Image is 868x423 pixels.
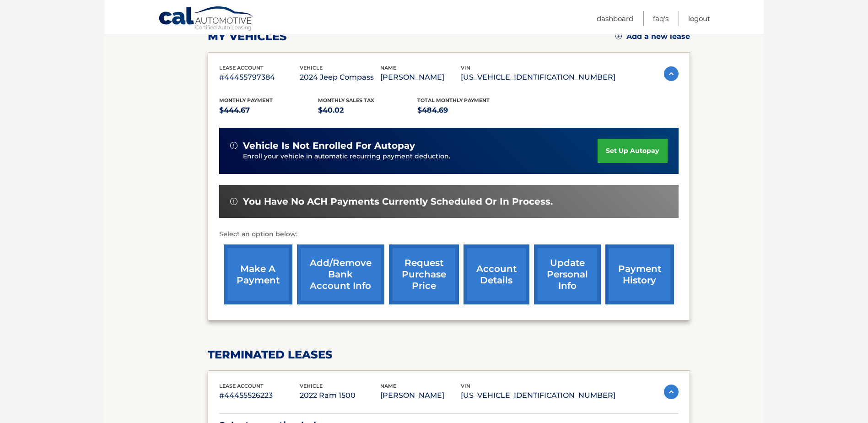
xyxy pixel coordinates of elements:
p: $484.69 [417,104,517,117]
img: accordion-active.svg [664,66,679,81]
h2: my vehicles [208,30,287,43]
span: vehicle is not enrolled for autopay [243,140,415,152]
p: $40.02 [318,104,417,117]
h2: terminated leases [208,348,690,362]
span: Total Monthly Payment [417,97,490,103]
a: update personal info [534,244,601,304]
span: Monthly Payment [219,97,273,103]
a: Logout [688,11,710,26]
a: Cal Automotive [158,6,254,33]
p: [US_VEHICLE_IDENTIFICATION_NUMBER] [461,389,615,402]
p: Enroll your vehicle in automatic recurring payment deduction. [243,152,598,162]
a: Add a new lease [615,32,690,41]
span: lease account [219,383,264,389]
p: $444.67 [219,104,318,117]
a: FAQ's [653,11,669,26]
p: 2024 Jeep Compass [300,71,380,84]
p: [PERSON_NAME] [380,389,461,402]
a: set up autopay [598,139,667,163]
img: alert-white.svg [230,198,237,205]
img: alert-white.svg [230,142,237,149]
img: accordion-active.svg [664,385,679,399]
a: account details [464,244,529,304]
span: vehicle [300,383,323,389]
p: [US_VEHICLE_IDENTIFICATION_NUMBER] [461,71,615,84]
img: add.svg [615,33,622,39]
span: lease account [219,65,264,71]
a: Add/Remove bank account info [297,244,384,304]
a: payment history [605,244,674,304]
p: 2022 Ram 1500 [300,389,380,402]
span: name [380,383,396,389]
p: #44455526223 [219,389,300,402]
span: Monthly sales Tax [318,97,374,103]
a: make a payment [224,244,292,304]
a: Dashboard [597,11,633,26]
p: [PERSON_NAME] [380,71,461,84]
span: vehicle [300,65,323,71]
span: vin [461,65,470,71]
span: name [380,65,396,71]
p: #44455797384 [219,71,300,84]
span: vin [461,383,470,389]
p: Select an option below: [219,229,679,240]
span: You have no ACH payments currently scheduled or in process. [243,196,553,207]
a: request purchase price [389,244,459,304]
